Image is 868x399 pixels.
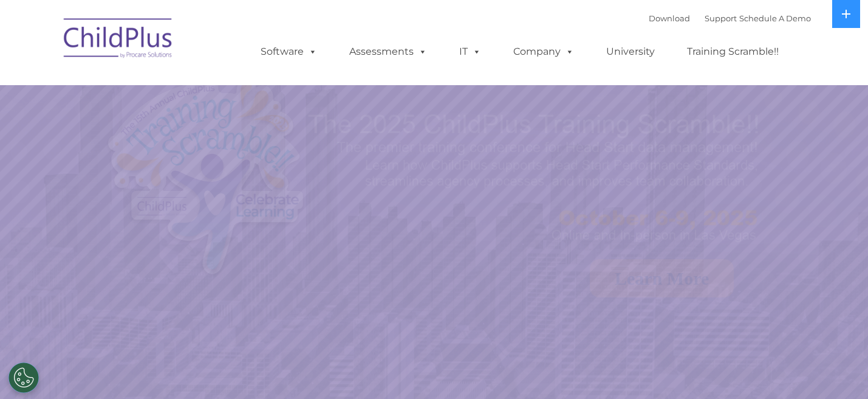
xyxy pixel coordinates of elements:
a: Training Scramble!! [675,40,791,64]
a: IT [447,40,493,64]
button: Cookies Settings [9,363,39,393]
a: Schedule A Demo [739,13,811,23]
a: Assessments [337,40,439,64]
font: | [649,13,811,23]
a: Company [501,40,586,64]
a: Download [649,13,690,23]
a: Support [705,13,737,23]
a: Learn More [590,259,734,297]
a: University [594,40,667,64]
img: ChildPlus by Procare Solutions [58,10,179,71]
a: Software [248,40,329,64]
